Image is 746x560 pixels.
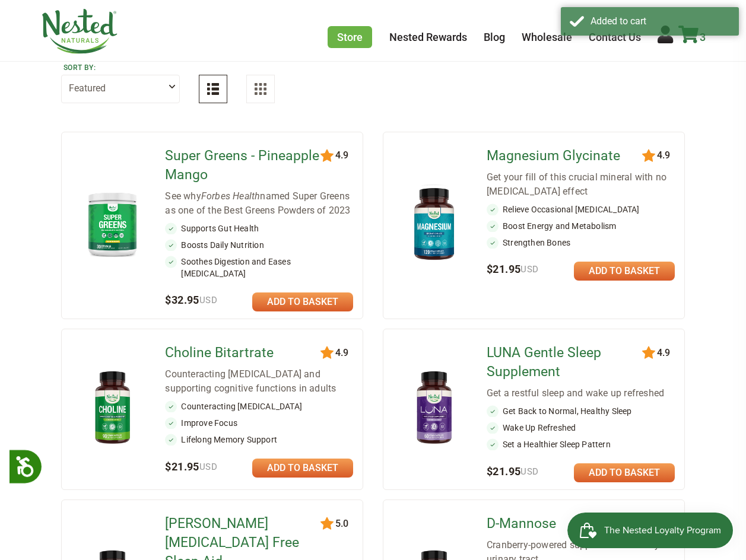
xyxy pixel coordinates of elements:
[487,343,647,381] a: LUNA Gentle Sleep Supplement
[678,31,706,43] a: 3
[165,434,353,446] li: Lifelong Memory Support
[199,295,217,306] span: USD
[520,466,538,477] span: USD
[165,147,325,184] a: Super Greens - Pineapple Mango
[389,31,467,43] a: Nested Rewards
[487,514,647,533] a: D-Mannose
[487,405,675,417] li: Get Back to Normal, Healthy Sleep
[402,183,466,266] img: Magnesium Glycinate
[255,83,266,95] img: Grid
[591,16,730,27] div: Added to cart
[81,187,145,261] img: Super Greens - Pineapple Mango
[487,438,675,450] li: Set a Healthier Sleep Pattern
[165,460,217,473] span: $21.95
[165,189,353,218] div: See why named Super Greens as one of the Best Greens Powders of 2023
[487,386,675,400] div: Get a restful sleep and wake up refreshed
[484,31,505,43] a: Blog
[41,9,118,54] img: Nested Naturals
[165,417,353,429] li: Improve Focus
[487,263,539,275] span: $21.95
[165,239,353,251] li: Boosts Daily Nutrition
[165,343,325,362] a: Choline Bitartrate
[487,422,675,434] li: Wake Up Refreshed
[522,31,572,43] a: Wholesale
[487,170,675,199] div: Get your fill of this crucial mineral with no [MEDICAL_DATA] effect
[487,465,539,478] span: $21.95
[402,367,466,450] img: LUNA Gentle Sleep Supplement
[165,222,353,234] li: Supports Gut Health
[165,294,217,306] span: $32.95
[700,31,706,43] span: 3
[207,83,219,95] img: List
[328,26,372,48] a: Store
[487,147,647,166] a: Magnesium Glycinate
[487,237,675,249] li: Strengthen Bones
[567,513,734,548] iframe: Button to open loyalty program pop-up
[201,190,261,202] em: Forbes Health
[487,220,675,232] li: Boost Energy and Metabolism
[589,31,641,43] a: Contact Us
[165,400,353,412] li: Counteracting [MEDICAL_DATA]
[81,367,145,450] img: Choline Bitartrate
[165,367,353,396] div: Counteracting [MEDICAL_DATA] and supporting cognitive functions in adults
[165,256,353,279] li: Soothes Digestion and Eases [MEDICAL_DATA]
[199,462,217,472] span: USD
[64,63,177,72] label: Sort by:
[487,203,675,215] li: Relieve Occasional [MEDICAL_DATA]
[520,264,538,275] span: USD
